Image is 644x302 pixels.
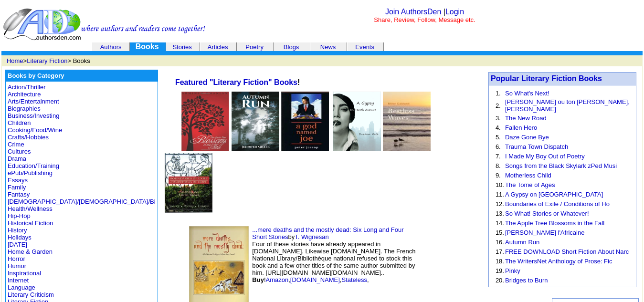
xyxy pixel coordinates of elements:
font: 7. [496,153,501,160]
a: Motherless Child [505,172,551,179]
a: Login [445,8,464,16]
a: Biographies [8,105,41,112]
font: 5. [496,134,501,141]
a: A Gypsy on [GEOGRAPHIC_DATA] [505,191,603,198]
a: Popular Literary Fiction Books [491,74,602,83]
a: Amazon [266,276,289,283]
a: A God Named Joe [281,145,329,153]
font: 11. [496,191,504,198]
font: 15. [496,229,504,236]
font: | [443,8,464,16]
img: shim.gif [427,244,465,301]
a: Horror [8,255,25,262]
a: Join AuthorsDen [385,8,441,16]
a: The Apple Tree Blossoms in the Fall [181,145,229,153]
a: Cooking/Food/Wine [8,126,62,134]
a: FREE DOWNLOAD Short Fiction About Narc [505,248,629,255]
img: cleardot.gif [93,47,94,47]
img: cleardot.gif [274,47,274,47]
a: Arts/Entertainment [8,98,59,105]
a: ...mere deaths and the mostly dead: Six Long and Four Short Stories [252,226,403,240]
a: Children [8,119,31,126]
a: The New Road [505,115,547,122]
a: History [8,227,27,234]
a: Pinky [505,267,520,274]
img: header_logo2.gif [3,8,205,41]
a: Home [7,57,23,64]
a: [PERSON_NAME] ou ton [PERSON_NAME], [PERSON_NAME] [505,98,630,113]
a: [DOMAIN_NAME] [290,276,340,283]
img: cleardot.gif [92,47,93,47]
a: [PERSON_NAME] l'Africaine [505,229,584,236]
a: Health/Wellness [8,205,53,212]
a: News [320,43,336,51]
font: 14. [496,219,504,227]
a: Poetry [245,43,264,51]
a: Drama [8,155,26,162]
font: 18. [496,258,504,265]
font: Share, Review, Follow, Message etc. [374,16,475,23]
font: 13. [496,210,504,217]
a: Articles [208,43,228,51]
a: Stateless [341,276,367,283]
a: Bridges to Burn [505,277,548,284]
font: 1. [496,90,501,97]
font: 17. [496,248,504,255]
a: Cultures [8,148,31,155]
a: Stories [172,43,191,51]
img: 16913.jpg [383,92,431,151]
a: Internet [8,277,29,284]
a: [DEMOGRAPHIC_DATA]/[DEMOGRAPHIC_DATA]/Bi [8,198,156,205]
img: 40107.jpg [281,92,329,151]
a: Books [136,42,159,51]
a: Boundaries of Exile / Conditions of Hope [165,206,212,214]
a: Authors [100,43,122,51]
font: 6. [496,143,501,150]
a: So What! Stories or Whatever! [505,210,589,217]
a: Events [355,43,374,51]
img: cleardot.gif [641,52,642,54]
b: ! [175,78,300,86]
font: 3. [496,115,501,122]
a: Autumn Run [232,145,279,153]
a: The Apple Tree Blossoms in the Fall [505,219,604,227]
a: Literary Fiction [27,57,67,64]
img: cleardot.gif [383,47,384,47]
font: 19. [496,267,504,274]
a: Fantasy [8,191,30,198]
a: T. Wignesan [295,233,329,240]
a: Essays [8,177,28,184]
font: 4. [496,124,501,131]
a: The Tome of Ages [505,181,555,188]
img: cleardot.gif [237,47,237,47]
a: Action/Thriller [8,83,45,91]
a: I Made My Boy Out of Poetry [505,153,585,160]
img: 39772.jpg [333,92,381,151]
font: 20. [496,277,504,284]
a: Blogs [284,43,299,51]
img: cleardot.gif [200,47,200,47]
a: Crime [8,141,24,148]
img: 79533.jpg [232,92,279,151]
a: Fallen Hero [505,124,537,131]
a: A Gypsy on Tenth Avenue [333,145,381,153]
a: Restless Waves [383,145,431,153]
a: So What's Next! [505,90,549,97]
a: Hip-Hop [8,212,31,219]
b: Buy [252,276,264,283]
a: Inspirational [8,270,41,277]
a: Education/Training [8,162,59,169]
a: [DATE] [8,241,27,248]
img: 56119.jpg [181,92,229,151]
font: by Four of these stories have already appeared in [DOMAIN_NAME]. Likewise [DOMAIN_NAME]. The Fren... [252,233,415,283]
a: Songs from the Black Skylark zPed Musi [505,162,617,169]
